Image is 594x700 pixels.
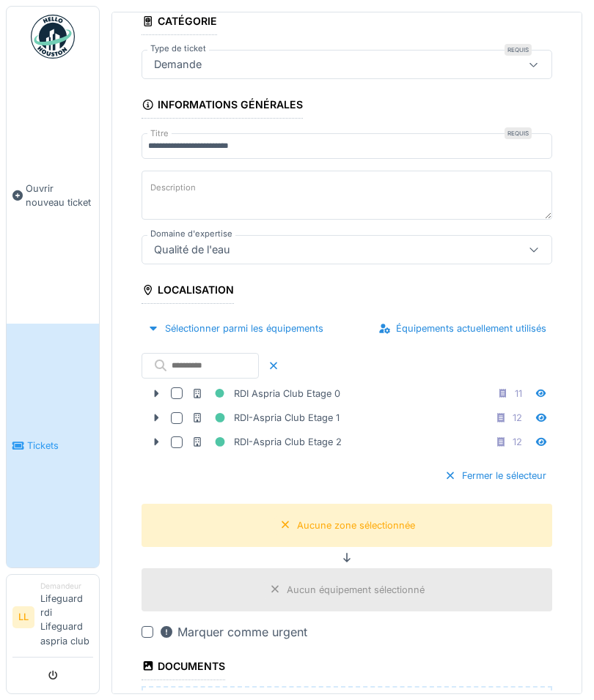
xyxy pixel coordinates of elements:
[147,228,235,240] label: Domaine d'expertise
[513,411,522,425] div: 12
[142,10,217,35] div: Catégorie
[7,324,99,567] a: Tickets
[40,581,93,592] div: Demandeur
[147,127,172,140] label: Titre
[191,409,340,427] div: RDI-Aspria Club Etage 1
[31,15,75,59] img: Badge_color-CXgf-gQk.svg
[515,387,522,401] div: 11
[142,655,225,680] div: Documents
[148,242,236,258] div: Qualité de l'eau
[40,581,93,654] li: Lifeguard rdi Lifeguard aspria club
[287,583,425,597] div: Aucun équipement sélectionné
[12,581,93,658] a: LL DemandeurLifeguard rdi Lifeguard aspria club
[373,319,552,338] div: Équipements actuellement utilisés
[27,439,93,453] span: Tickets
[159,623,307,641] div: Marquer comme urgent
[142,319,329,338] div: Sélectionner parmi les équipements
[12,606,34,628] li: LL
[297,518,415,532] div: Aucune zone sélectionnée
[191,384,340,403] div: RDI Aspria Club Etage 0
[147,42,209,55] label: Type de ticket
[142,94,303,119] div: Informations générales
[148,56,208,72] div: Demande
[142,279,234,304] div: Localisation
[513,435,522,449] div: 12
[191,433,342,451] div: RDI-Aspria Club Etage 2
[505,127,532,139] div: Requis
[439,466,552,485] div: Fermer le sélecteur
[26,182,93,209] span: Ouvrir nouveau ticket
[7,67,99,324] a: Ouvrir nouveau ticket
[147,179,199,197] label: Description
[505,44,532,56] div: Requis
